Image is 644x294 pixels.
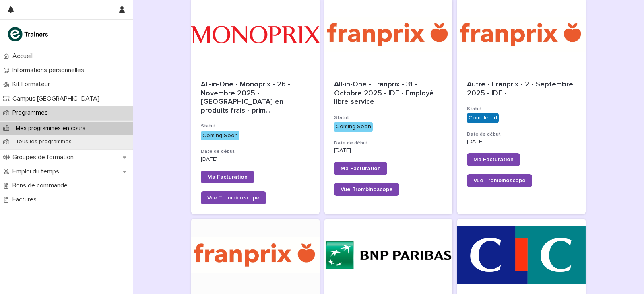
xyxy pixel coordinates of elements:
[201,148,310,155] h3: Date de début
[467,81,575,97] span: Autre - Franprix - 2 - Septembre 2025 - IDF -
[9,182,74,189] p: Bons de commande
[334,162,387,175] a: Ma Facturation
[9,196,43,204] p: Factures
[334,147,443,154] p: [DATE]
[201,80,310,115] span: All-in-One - Monoprix - 26 - Novembre 2025 - [GEOGRAPHIC_DATA] en produits frais - prim ...
[207,174,248,180] span: Ma Facturation
[201,123,310,130] h3: Statut
[201,156,310,163] p: [DATE]
[467,138,576,145] p: [DATE]
[9,125,92,132] p: Mes programmes en cours
[9,109,54,117] p: Programmes
[9,154,80,161] p: Groupes de formation
[207,195,260,201] span: Vue Trombinoscope
[201,171,254,183] a: Ma Facturation
[334,122,373,132] div: Coming Soon
[467,131,576,138] h3: Date de début
[9,52,39,60] p: Accueil
[334,81,436,105] span: All-in-One - Franprix - 31 - Octobre 2025 - IDF - Employé libre service
[467,106,576,112] h3: Statut
[334,140,443,146] h3: Date de début
[9,95,106,103] p: Campus [GEOGRAPHIC_DATA]
[6,26,51,42] img: K0CqGN7SDeD6s4JG8KQk
[341,166,381,171] span: Ma Facturation
[9,80,56,88] p: Kit Formateur
[9,138,78,145] p: Tous les programmes
[9,168,66,175] p: Emploi du temps
[473,178,526,183] span: Vue Trombinoscope
[9,66,91,74] p: Informations personnelles
[201,80,310,115] div: All-in-One - Monoprix - 26 - Novembre 2025 - Île-de-France - Vendeur en produits frais - primeur,...
[467,174,532,187] a: Vue Trombinoscope
[473,157,514,162] span: Ma Facturation
[334,183,399,196] a: Vue Trombinoscope
[201,131,239,141] div: Coming Soon
[334,115,443,121] h3: Statut
[467,113,499,123] div: Completed
[467,153,520,166] a: Ma Facturation
[341,187,393,192] span: Vue Trombinoscope
[201,191,266,204] a: Vue Trombinoscope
